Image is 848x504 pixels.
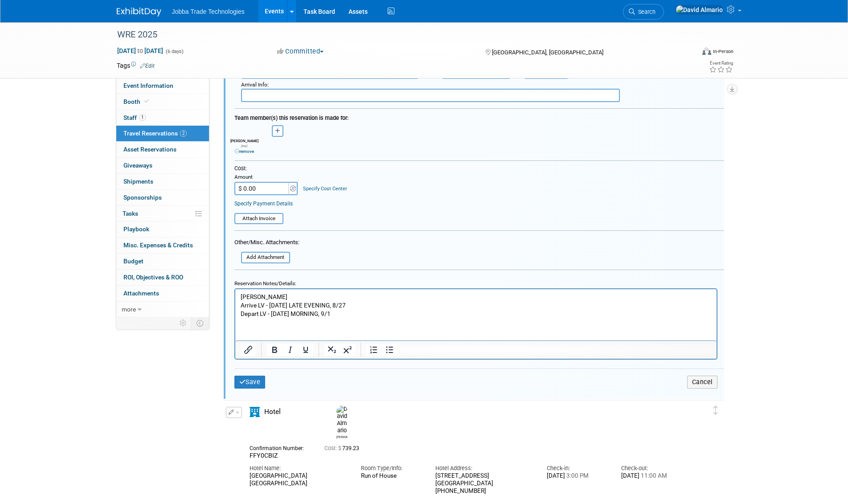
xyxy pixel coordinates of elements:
a: remove [235,149,254,154]
span: more [122,306,136,313]
a: Sponsorships [116,190,209,205]
span: Jobba Trade Technologies [172,8,245,15]
iframe: Rich Text Area [235,289,717,340]
small: : [241,82,269,88]
button: Italic [283,344,298,356]
a: Booth [116,94,209,110]
span: (6 days) [165,49,184,54]
div: In-Person [713,48,733,55]
span: 3:00 PM [565,472,589,479]
button: Bold [267,344,282,356]
div: Other/Misc. Attachments: [234,238,299,249]
span: 2 [180,130,187,137]
div: [DATE] [547,472,608,480]
div: [PERSON_NAME] [230,139,259,154]
span: ROI, Objectives & ROO [123,274,183,281]
button: Cancel [687,376,717,389]
a: Attachments [116,286,209,301]
span: Shipments [123,178,153,185]
a: Tasks [116,206,209,221]
a: Budget [116,254,209,269]
div: David Almario [334,406,350,439]
span: 739.23 [324,445,363,451]
td: Tags [117,61,155,70]
div: Event Format [642,46,734,60]
td: Toggle Event Tabs [191,317,209,329]
div: Run of House [361,472,422,479]
a: ROI, Objectives & ROO [116,270,209,285]
div: Amount [234,174,299,182]
div: [GEOGRAPHIC_DATA] [GEOGRAPHIC_DATA] [250,472,348,488]
span: Search [635,8,655,15]
span: Arrival Info [241,82,267,88]
div: Cost: [234,165,724,172]
a: Specify Payment Details [234,201,293,207]
button: Subscript [324,344,340,356]
a: Giveaways [116,158,209,173]
span: Cost: $ [324,445,342,451]
img: ExhibitDay [117,8,161,16]
img: David Almario [676,5,723,15]
span: Playbook [123,225,149,233]
button: Underline [298,344,313,356]
span: Budget [123,258,143,265]
button: Bullet list [382,344,397,356]
div: [DATE] [621,472,682,480]
i: Click and drag to move item [713,406,718,415]
div: [STREET_ADDRESS] [GEOGRAPHIC_DATA] [PHONE_NUMBER] [435,472,533,495]
img: David Almario [336,406,348,434]
a: Misc. Expenses & Credits [116,238,209,253]
div: WRE 2025 [114,27,681,43]
a: Edit [140,63,155,69]
span: [DATE] [DATE] [117,47,164,55]
div: Room Type/Info: [361,464,422,472]
span: Giveaways [123,162,152,169]
td: Personalize Event Tab Strip [176,317,191,329]
a: Playbook [116,221,209,237]
span: Sponsorships [123,194,162,201]
a: Shipments [116,174,209,189]
span: Staff [123,114,146,121]
a: Staff1 [116,110,209,126]
span: Attachments [123,290,159,297]
span: to [136,47,144,54]
button: Save [234,376,266,389]
div: Event Rating [709,61,733,66]
div: Check-in: [547,464,608,472]
span: Travel Reservations [123,130,187,137]
span: [GEOGRAPHIC_DATA], [GEOGRAPHIC_DATA] [492,49,603,56]
div: Team member(s) this reservation is made for: [234,110,724,123]
div: Check-out: [621,464,682,472]
span: Event Information [123,82,173,89]
div: Confirmation Number: [250,443,311,452]
img: Format-Inperson.png [702,48,711,55]
a: Specify Cost Center [303,186,347,192]
a: Event Information [116,78,209,94]
span: 11:00 AM [639,472,667,479]
div: Hotel Name: [250,464,348,472]
i: Hotel [250,407,260,417]
a: Travel Reservations2 [116,126,209,141]
button: Insert/edit link [241,344,256,356]
i: Booth reservation complete [144,99,149,104]
button: Superscript [340,344,355,356]
span: (me) [241,144,248,148]
span: Booth [123,98,151,105]
span: FFY0CBIZ [250,452,278,459]
button: Committed [274,47,327,56]
span: Misc. Expenses & Credits [123,242,193,249]
a: Asset Reservations [116,142,209,157]
button: Numbered list [366,344,381,356]
span: 1 [139,114,146,121]
a: Search [623,4,664,20]
span: Hotel [264,408,281,416]
div: David Almario [336,434,348,439]
a: more [116,302,209,317]
span: Asset Reservations [123,146,176,153]
div: Hotel Address: [435,464,533,472]
div: Reservation Notes/Details: [234,276,717,288]
span: Tasks [123,210,138,217]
